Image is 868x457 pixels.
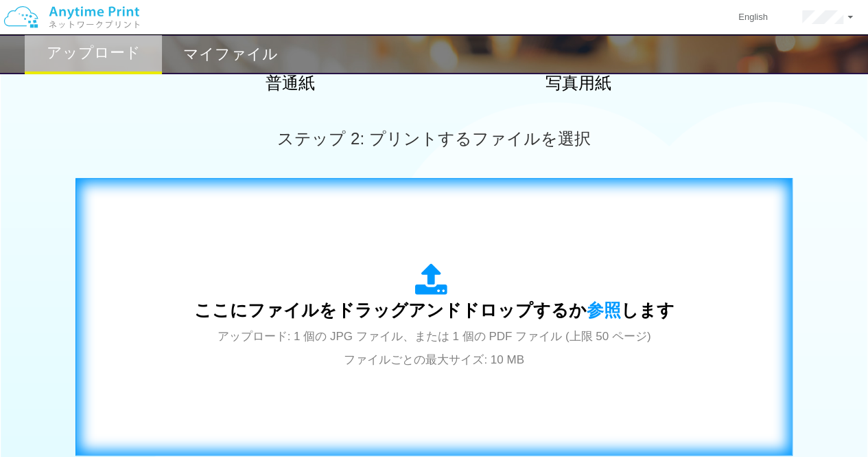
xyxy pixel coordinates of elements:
span: 参照 [587,300,621,320]
h2: 写真用紙 [458,74,699,92]
h2: アップロード [47,45,141,61]
span: アップロード: 1 個の JPG ファイル、または 1 個の PDF ファイル (上限 50 ページ) ファイルごとの最大サイズ: 10 MB [218,330,651,366]
span: ここにファイルをドラッグアンドドロップするか します [194,300,675,320]
h2: 普通紙 [170,74,410,92]
span: ステップ 2: プリントするファイルを選択 [277,129,590,148]
h2: マイファイル [183,46,278,63]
